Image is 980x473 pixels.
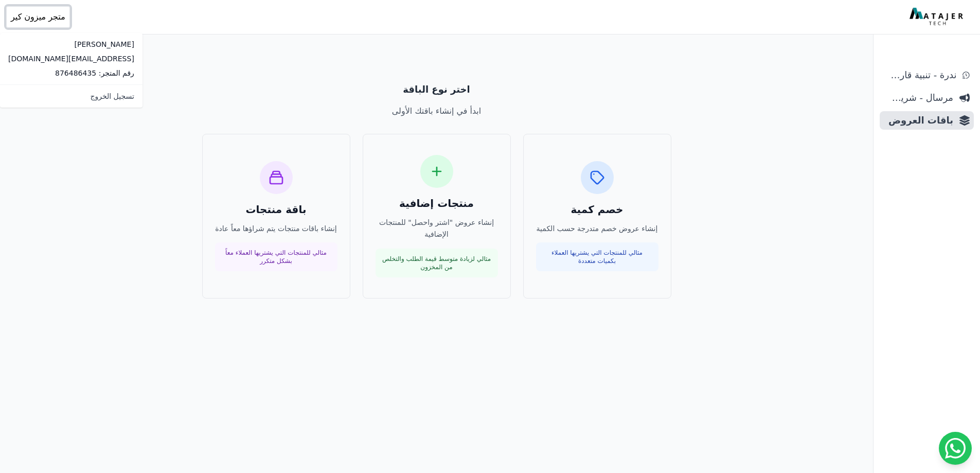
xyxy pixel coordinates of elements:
[221,249,331,265] p: مثالي للمنتجات التي يشتريها العملاء معاً بشكل متكرر
[8,68,134,78] p: رقم المتجر: 876486435
[376,196,498,211] h3: منتجات إضافية
[536,223,658,235] p: إنشاء عروض خصم متدرجة حسب الكمية
[536,202,658,217] h3: خصم كمية
[884,113,953,128] span: باقات العروض
[382,255,492,271] p: مثالي لزيادة متوسط قيمة الطلب والتخلص من المخزون
[6,6,70,28] button: متجر ميزون كير
[376,217,498,240] p: إنشاء عروض "اشتر واحصل" للمنتجات الإضافية
[884,91,953,105] span: مرسال - شريط دعاية
[542,249,652,265] p: مثالي للمنتجات التي يشتريها العملاء بكميات متعددة
[215,202,337,217] h3: باقة منتجات
[95,105,778,117] p: ابدأ في إنشاء باقتك الأولى
[910,8,966,26] img: MatajerTech Logo
[215,223,337,235] p: إنشاء باقات منتجات يتم شراؤها معاً عادة
[95,82,778,97] p: اختر نوع الباقة
[8,39,134,49] p: [PERSON_NAME]
[11,11,65,23] span: متجر ميزون كير
[884,68,956,82] span: ندرة - تنبية قارب علي النفاذ
[8,54,134,64] p: [EMAIL_ADDRESS][DOMAIN_NAME]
